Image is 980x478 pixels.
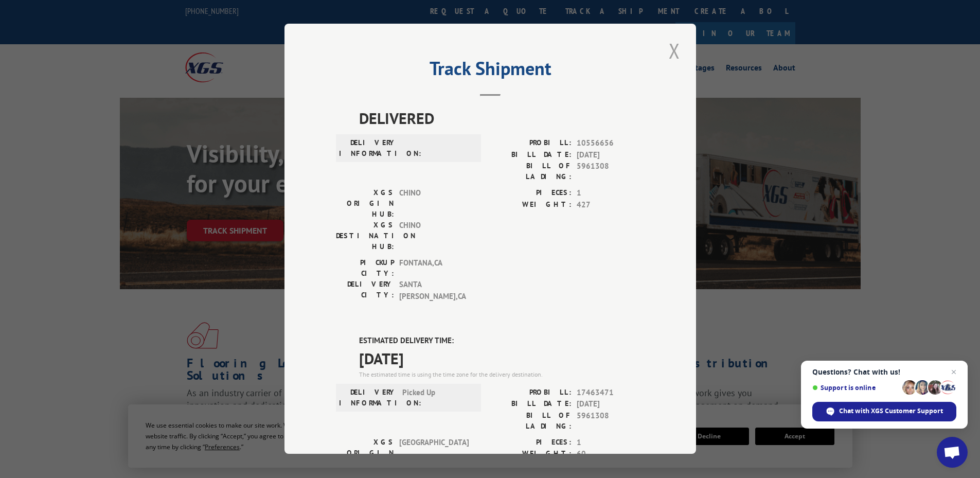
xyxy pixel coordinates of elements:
label: ESTIMATED DELIVERY TIME: [359,335,645,347]
span: CHINO [399,188,469,220]
span: 1 [577,188,645,200]
label: PICKUP CITY: [336,258,394,279]
span: FONTANA , CA [399,258,469,279]
span: 17463471 [577,387,645,399]
label: PROBILL: [490,387,572,399]
span: 427 [577,199,645,211]
span: [DATE] [577,149,645,161]
span: [DATE] [359,347,645,370]
div: The estimated time is using the time zone for the delivery destination. [359,370,645,379]
span: Chat with XGS Customer Support [839,406,943,416]
label: BILL DATE: [490,149,572,161]
label: WEIGHT: [490,199,572,211]
span: DELIVERED [359,107,645,130]
label: PIECES: [490,437,572,449]
span: 10556656 [577,138,645,150]
span: [GEOGRAPHIC_DATA] [399,437,469,469]
label: BILL OF LADING: [490,161,572,183]
span: [DATE] [577,399,645,411]
a: Open chat [937,437,968,468]
label: XGS DESTINATION HUB: [336,220,394,253]
span: Picked Up [402,387,472,409]
span: Support is online [812,384,899,392]
h2: Track Shipment [336,61,645,81]
label: BILL DATE: [490,399,572,411]
label: PIECES: [490,188,572,200]
label: PROBILL: [490,138,572,150]
span: Chat with XGS Customer Support [812,402,956,421]
span: CHINO [399,220,469,253]
label: BILL OF LADING: [490,410,572,432]
span: SANTA [PERSON_NAME] , CA [399,279,469,303]
span: 1 [577,437,645,449]
label: DELIVERY INFORMATION: [339,387,397,409]
span: 5961308 [577,161,645,183]
label: XGS ORIGIN HUB: [336,188,394,220]
span: Questions? Chat with us! [812,368,956,376]
label: DELIVERY INFORMATION: [339,138,397,160]
span: 60 [577,449,645,461]
label: DELIVERY CITY: [336,279,394,303]
span: 5961308 [577,410,645,432]
label: WEIGHT: [490,449,572,461]
label: XGS ORIGIN HUB: [336,437,394,469]
button: Close modal [666,37,683,65]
